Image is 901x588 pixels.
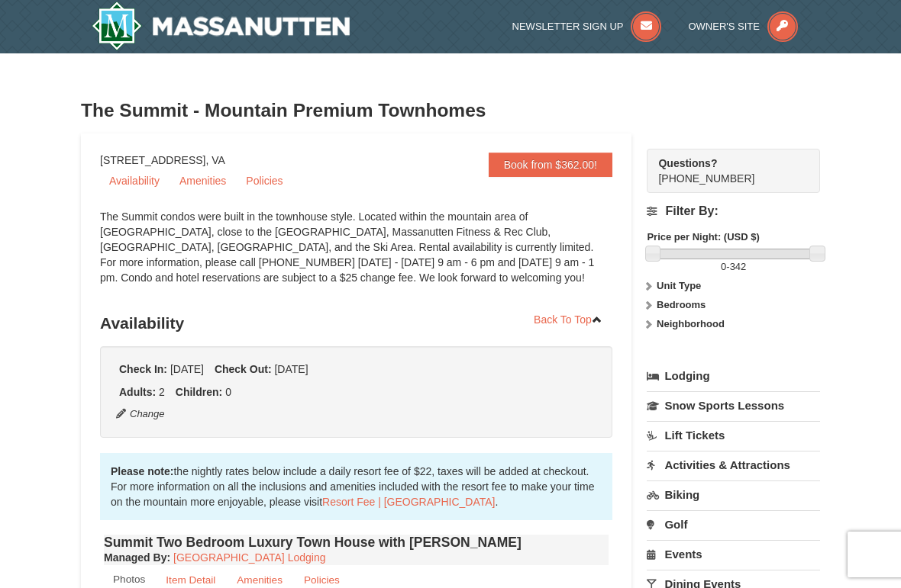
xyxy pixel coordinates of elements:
h3: Availability [100,308,612,339]
h3: The Summit - Mountain Premium Townhomes [81,95,820,126]
strong: Bedrooms [657,299,706,310]
div: the nightly rates below include a daily resort fee of $22, taxes will be added at checkout. For m... [100,453,612,520]
a: [GEOGRAPHIC_DATA] Lodging [173,551,325,564]
strong: Please note: [111,465,173,477]
a: Massanutten Resort [92,2,350,50]
a: Owner's Site [688,21,798,32]
span: Owner's Site [688,21,760,32]
strong: Unit Type [657,280,701,291]
small: Item Detail [166,574,215,586]
small: Policies [304,574,340,586]
a: Amenities [170,169,235,192]
strong: Questions? [658,157,717,169]
strong: Neighborhood [657,318,725,329]
span: Newsletter Sign Up [512,21,624,32]
a: Events [647,540,820,568]
a: Policies [237,169,292,192]
img: Massanutten Resort Logo [92,2,350,50]
small: Photos [113,574,145,585]
span: Managed By [104,551,166,564]
button: Change [115,406,166,423]
a: Activities & Attractions [647,451,820,479]
a: Back To Top [524,308,612,331]
a: Resort Fee | [GEOGRAPHIC_DATA] [322,496,495,508]
strong: Children: [176,386,222,398]
a: Biking [647,480,820,509]
span: [DATE] [170,363,204,375]
a: Availability [100,169,169,192]
h4: Summit Two Bedroom Luxury Town House with [PERSON_NAME] [104,535,609,550]
span: 342 [730,261,747,272]
span: 2 [159,386,165,398]
strong: Check In: [119,363,167,375]
small: Amenities [237,574,283,586]
a: Newsletter Sign Up [512,21,662,32]
label: - [647,259,820,275]
strong: Check Out: [215,363,272,375]
a: Lift Tickets [647,421,820,449]
span: [PHONE_NUMBER] [658,156,793,185]
a: Golf [647,510,820,538]
strong: : [104,551,170,564]
strong: Price per Night: (USD $) [647,231,759,243]
strong: Adults: [119,386,156,398]
span: 0 [721,261,726,272]
a: Snow Sports Lessons [647,391,820,419]
div: The Summit condos were built in the townhouse style. Located within the mountain area of [GEOGRAP... [100,209,612,300]
h4: Filter By: [647,204,820,218]
span: 0 [225,386,231,398]
a: Book from $362.00! [489,153,612,177]
a: Lodging [647,362,820,390]
span: [DATE] [274,363,308,375]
